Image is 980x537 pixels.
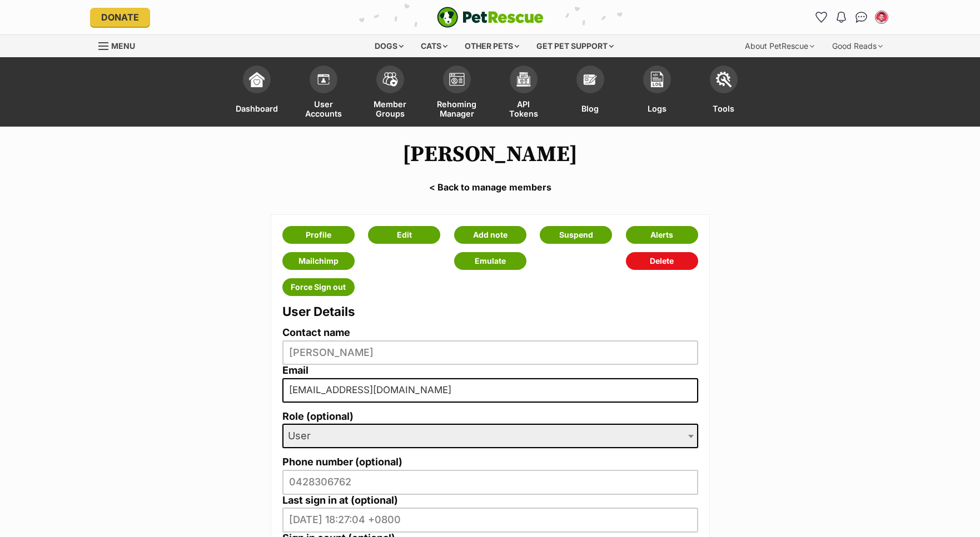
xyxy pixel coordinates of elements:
[282,424,698,448] span: User
[299,257,339,265] span: translation missing: en.admin.users.show.mailchimp
[282,495,698,506] label: Last sign in at (optional)
[626,226,698,244] a: Alerts
[454,226,526,244] a: Add note
[282,304,355,319] span: User Details
[529,35,621,57] div: Get pet support
[855,12,867,23] img: chat-41dd97257d64d25036548639549fe6c8038ab92f7586957e7f3b1b290dea8141.svg
[437,7,544,28] img: logo-e224e6f780fb5917bec1dbf3a21bbac754714ae5b6737aabdf751b685950b380.svg
[475,257,506,265] span: translation missing: en.admin.users.show.emulate
[581,99,599,118] span: Blog
[316,72,331,87] img: members-icon-d6bcda0bfb97e5ba05b48644448dc2971f67d37433e5abca221da40c41542bd5.svg
[424,60,490,127] a: Rehoming Manager
[813,8,830,26] a: Favourites
[454,252,526,270] a: Emulate
[437,7,544,28] a: PetRescue
[837,12,845,23] img: notifications-46538b983faf8c2785f20acdc204bb7945ddae34d4c08c2a6579f10ce5e182be.svg
[690,60,757,127] a: Tools
[236,99,278,118] span: Dashboard
[490,60,557,127] a: API Tokens
[282,327,698,339] label: Contact name
[223,60,290,127] a: Dashboard
[813,8,891,26] ul: Account quick links
[367,35,411,57] div: Dogs
[282,278,355,296] a: Force Sign out
[90,8,150,27] a: Donate
[624,60,690,127] a: Logs
[368,226,440,244] a: Edit
[457,35,527,57] div: Other pets
[290,60,357,127] a: User Accounts
[249,72,265,87] img: dashboard-icon-eb2f2d2d3e046f16d808141f083e7271f6b2e854fb5c12c21221c1fb7104beca.svg
[282,411,698,423] label: Role (optional)
[648,99,666,118] span: Logs
[713,99,734,118] span: Tools
[504,99,543,118] span: API Tokens
[583,72,598,87] img: blogs-icon-e71fceff818bbaa76155c998696f2ea9b8fc06abc828b24f45ee82a475c2fd99.svg
[111,41,135,51] span: Menu
[737,35,822,57] div: About PetRescue
[626,252,698,270] a: Delete
[876,12,887,23] img: Cleyton profile pic
[98,35,143,55] a: Menu
[540,226,612,244] a: Suspend
[304,99,343,118] span: User Accounts
[371,99,410,118] span: Member Groups
[282,226,355,244] a: Profile
[437,99,476,118] span: Rehoming Manager
[283,428,322,444] span: User
[716,72,732,87] img: tools-icon-677f8b7d46040df57c17cb185196fc8e01b2b03676c49af7ba82c462532e62ee.svg
[557,60,624,127] a: Blog
[649,72,665,87] img: logs-icon-5bf4c29380941ae54b88474b1138927238aebebbc450bc62c8517511492d5a22.svg
[413,35,455,57] div: Cats
[873,8,891,26] button: My account
[357,60,424,127] a: Member Groups
[824,35,891,57] div: Good Reads
[282,365,698,377] label: Email
[833,8,850,26] button: Notifications
[282,252,355,270] a: Mailchimp
[449,73,465,86] img: group-profile-icon-3fa3cf56718a62981997c0bc7e787c4b2cf8bcc04b72c1350f741eb67cf2f40e.svg
[382,72,398,87] img: team-members-icon-5396bd8760b3fe7c0b43da4ab00e1e3bb1a5d9ba89233759b79545d2d3fc5d0d.svg
[516,72,531,87] img: api-icon-849e3a9e6f871e3acf1f60245d25b4cd0aad652aa5f5372336901a6a67317bd8.svg
[282,456,698,468] label: Phone number (optional)
[853,8,870,26] a: Conversations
